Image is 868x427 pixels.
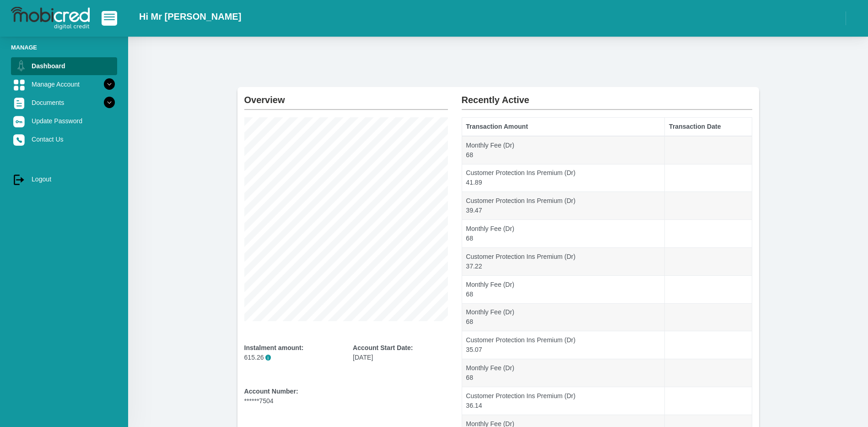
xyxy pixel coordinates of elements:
a: Update Password [11,112,117,130]
h2: Overview [244,87,448,105]
a: Manage Account [11,76,117,93]
h2: Hi Mr [PERSON_NAME] [139,11,241,22]
span: i [265,355,271,361]
th: Transaction Date [665,118,752,136]
a: Logout [11,170,117,188]
li: Manage [11,43,117,52]
td: Monthly Fee (Dr) 68 [462,303,665,331]
p: 615.26 [244,353,340,362]
h2: Recently Active [462,87,752,105]
td: Monthly Fee (Dr) 68 [462,136,665,164]
td: Monthly Fee (Dr) 68 [462,220,665,248]
th: Transaction Amount [462,118,665,136]
img: logo-mobicred.svg [11,7,90,30]
div: [DATE] [353,343,448,362]
b: Account Start Date: [353,344,413,351]
td: Customer Protection Ins Premium (Dr) 37.22 [462,247,665,275]
b: Instalment amount: [244,344,304,351]
td: Customer Protection Ins Premium (Dr) 35.07 [462,331,665,359]
td: Monthly Fee (Dr) 68 [462,275,665,303]
a: Dashboard [11,57,117,75]
td: Customer Protection Ins Premium (Dr) 36.14 [462,387,665,415]
td: Customer Protection Ins Premium (Dr) 39.47 [462,192,665,220]
a: Documents [11,94,117,111]
a: Contact Us [11,131,117,148]
b: Account Number: [244,388,298,395]
td: Customer Protection Ins Premium (Dr) 41.89 [462,164,665,192]
td: Monthly Fee (Dr) 68 [462,359,665,387]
